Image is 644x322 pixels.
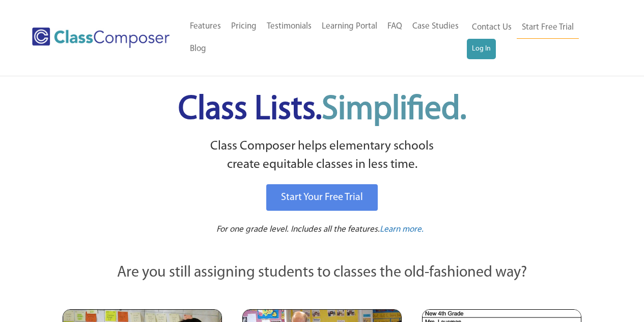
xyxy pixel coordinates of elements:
img: Class Composer [32,28,170,48]
span: Simplified. [322,93,466,127]
a: Start Free Trial [517,16,579,39]
nav: Header Menu [185,15,467,60]
nav: Header Menu [467,16,604,59]
a: Features [185,15,226,38]
a: Testimonials [262,15,317,38]
a: Log In [467,39,496,59]
a: Blog [185,38,211,60]
p: Are you still assigning students to classes the old-fashioned way? [63,262,582,284]
a: Pricing [226,15,262,38]
a: FAQ [382,15,407,38]
a: Case Studies [407,15,464,38]
span: For one grade level. Includes all the features. [216,225,380,234]
span: Class Lists. [178,93,466,127]
p: Class Composer helps elementary schools create equitable classes in less time. [61,137,583,175]
a: Contact Us [467,16,517,39]
a: Learning Portal [317,15,382,38]
span: Learn more. [380,225,424,234]
a: Learn more. [380,224,424,236]
span: Start Your Free Trial [281,192,363,203]
a: Start Your Free Trial [266,184,378,211]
